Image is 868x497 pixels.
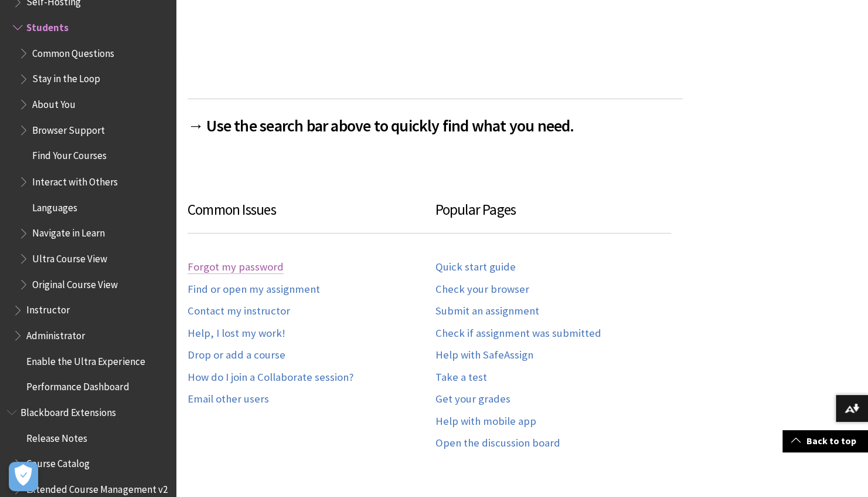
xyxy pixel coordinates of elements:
[435,393,510,406] a: Get your grades
[782,430,868,452] a: Back to top
[32,197,77,213] span: Languages
[26,377,129,393] span: Performance Dashboard
[188,305,290,318] a: Contact my instructor
[32,69,100,85] span: Stay in the Loop
[188,199,435,234] h3: Common Issues
[435,327,601,340] a: Check if assignment was submitted
[188,327,285,340] a: Help, I lost my work!
[32,171,118,187] span: Interact with Others
[26,325,85,341] span: Administrator
[435,437,560,450] a: Open the discussion board
[435,283,529,296] a: Check your browser
[188,283,320,296] a: Find or open my assignment
[26,479,167,495] span: Extended Course Management v2
[188,99,683,138] h2: → Use the search bar above to quickly find what you need.
[435,349,533,362] a: Help with SafeAssign
[188,349,285,362] a: Drop or add a course
[435,415,536,428] a: Help with mobile app
[26,454,90,469] span: Course Catalog
[435,199,672,234] h3: Popular Pages
[32,274,118,290] span: Original Course View
[435,371,487,384] a: Take a test
[26,351,145,367] span: Enable the Ultra Experience
[26,300,70,316] span: Instructor
[26,428,87,444] span: Release Notes
[32,120,105,136] span: Browser Support
[32,223,105,239] span: Navigate in Learn
[188,393,269,406] a: Email other users
[9,462,38,491] button: Open Preferences
[435,305,539,318] a: Submit an assignment
[32,146,107,162] span: Find Your Courses
[188,261,284,274] a: Forgot my password
[32,94,76,110] span: About You
[32,43,114,59] span: Common Questions
[32,248,107,264] span: Ultra Course View
[21,402,116,418] span: Blackboard Extensions
[26,18,69,33] span: Students
[188,371,353,384] a: How do I join a Collaborate session?
[435,261,516,274] a: Quick start guide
